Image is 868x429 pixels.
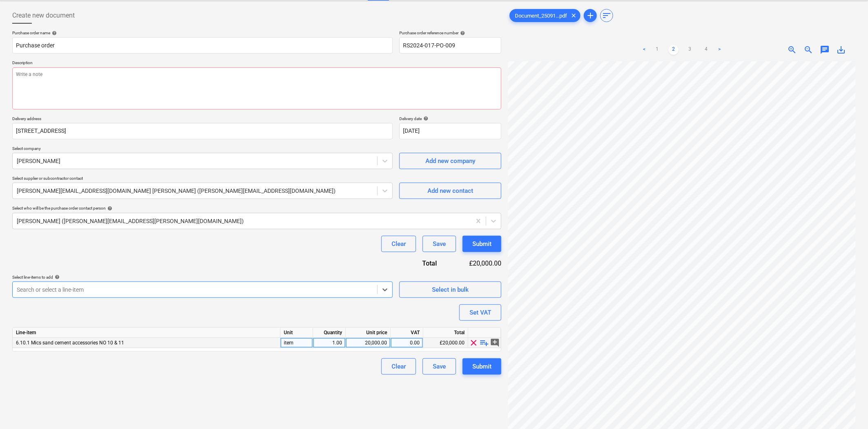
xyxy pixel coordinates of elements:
input: Delivery address [12,123,393,139]
div: Clear [392,239,406,249]
div: Select in bulk [432,284,469,295]
button: Clear [381,358,416,375]
a: Page 4 [701,45,711,55]
div: Total [423,328,468,338]
span: help [50,31,57,36]
a: Previous page [639,45,649,55]
span: add [585,11,595,20]
span: Create new document [12,11,75,20]
div: Select who will be the purchase order contact person [12,206,501,211]
span: zoom_in [787,45,797,55]
div: Purchase order reference number [399,30,501,36]
div: Select line-items to add [12,275,393,280]
span: Document_25091...pdf [510,13,572,19]
span: add_comment [490,338,500,348]
div: Quantity [313,328,346,338]
span: 6.10.1 Mics sand cement accessories NO 10 & 11 [16,340,124,346]
button: Set VAT [459,304,501,321]
input: Delivery date not specified [399,123,501,139]
button: Save [423,236,456,252]
div: Unit [280,328,313,338]
a: Next page [714,45,724,55]
span: clear [469,338,479,348]
button: Select in bulk [399,282,501,298]
a: Page 3 [685,45,695,55]
div: Submit [472,361,492,372]
p: Select supplier or subcontractor contact [12,176,393,183]
div: 1.00 [316,338,342,348]
button: Submit [463,236,501,252]
div: Document_25091...pdf [510,9,581,22]
span: chat [820,45,830,55]
span: save_alt [836,45,846,55]
span: sort [602,11,612,20]
div: Save [433,239,446,249]
p: Select company [12,146,393,153]
a: Page 1 [652,45,662,55]
div: 20,000.00 [349,338,387,348]
iframe: Chat Widget [827,390,868,429]
div: Purchase order name [12,30,393,36]
span: help [422,116,428,121]
div: Delivery date [399,116,501,121]
div: Add new company [425,156,475,166]
div: Submit [472,239,492,249]
div: Line-item [13,328,280,338]
button: Save [423,358,456,375]
a: Page 2 is your current page [669,45,679,55]
span: zoom_out [803,45,813,55]
span: playlist_add [480,338,490,348]
input: Document name [12,37,393,54]
button: Submit [463,358,501,375]
span: help [458,31,465,36]
input: Reference number [399,37,501,54]
div: Save [433,361,446,372]
div: Set VAT [470,307,491,318]
div: 0.00 [394,338,420,348]
div: item [280,338,313,348]
button: Add new contact [399,183,501,199]
p: Delivery address [12,116,393,123]
div: VAT [391,328,423,338]
span: clear [569,11,579,20]
div: Clear [392,361,406,372]
div: Total [395,259,450,268]
div: Unit price [346,328,391,338]
span: help [53,275,60,279]
div: Add new contact [427,185,473,196]
span: help [106,206,112,211]
div: £20,000.00 [423,338,468,348]
button: Clear [381,236,416,252]
button: Add new company [399,153,501,169]
div: £20,000.00 [450,259,501,268]
p: Description [12,60,501,67]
